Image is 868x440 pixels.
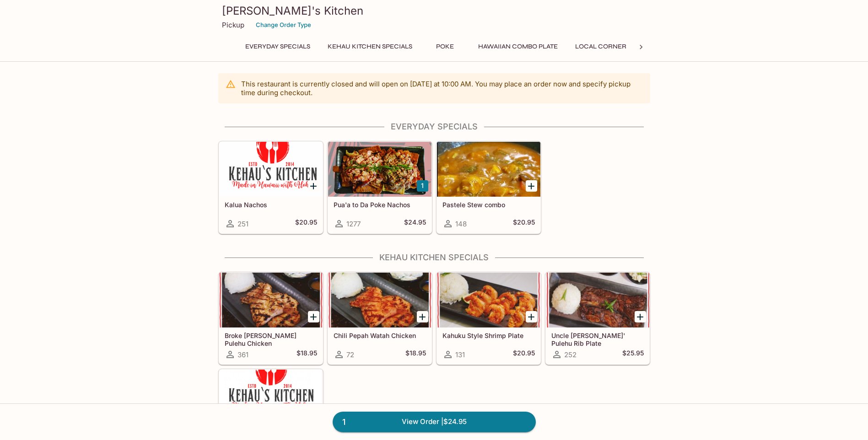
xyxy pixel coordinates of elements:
button: Add Kahuku Style Shrimp Plate [526,311,537,322]
h4: Everyday Specials [218,122,650,132]
h5: Pastele Stew combo [442,201,535,209]
a: Pastele Stew combo148$20.95 [437,141,541,234]
span: 148 [455,220,467,228]
h5: $20.95 [513,218,535,229]
span: 361 [237,350,248,359]
h5: $18.95 [297,349,317,360]
h5: Chili Pepah Watah Chicken [334,332,426,339]
a: Broke [PERSON_NAME] Pulehu Chicken361$18.95 [219,272,323,365]
a: Kalua Nachos251$20.95 [219,141,323,234]
span: 1 [337,416,351,429]
span: 1277 [346,220,361,228]
h5: Uncle [PERSON_NAME]' Pulehu Rib Plate [551,332,644,347]
button: Kehau Kitchen Specials [323,40,417,53]
a: Kahuku Style Shrimp Plate131$20.95 [437,272,541,365]
a: Pua'a to Da Poke Nachos1277$24.95 [328,141,432,234]
span: 72 [346,350,354,359]
h5: $20.95 [513,349,535,360]
button: Add Chili Pepah Watah Chicken [417,311,428,322]
button: Everyday Specials [240,40,315,53]
button: Add Uncle Dennis' Pulehu Rib Plate [635,311,646,322]
span: 251 [237,220,248,228]
button: Add Pastele Stew combo [526,180,537,192]
h5: $18.95 [405,349,426,360]
button: Change Order Type [252,18,315,32]
div: Pastele Stew Nachos [219,370,323,424]
h5: Kahuku Style Shrimp Plate [442,332,535,339]
h3: [PERSON_NAME]'s Kitchen [222,4,647,18]
div: Broke Da Mouth Pulehu Chicken [219,273,323,327]
button: Local Corner [570,40,631,53]
button: Poke [425,40,466,53]
h4: Kehau Kitchen Specials [218,252,650,263]
h5: $24.95 [404,218,426,229]
div: Kahuku Style Shrimp Plate [437,273,540,327]
h5: Kalua Nachos [225,201,317,209]
h5: Broke [PERSON_NAME] Pulehu Chicken [225,332,317,347]
a: Chili Pepah Watah Chicken72$18.95 [328,272,432,365]
div: Chili Pepah Watah Chicken [328,273,431,327]
div: Kalua Nachos [219,142,323,197]
a: 1View Order |$24.95 [333,412,536,432]
button: Add Pua'a to Da Poke Nachos [417,180,428,192]
p: This restaurant is currently closed and will open on [DATE] at 10:00 AM . You may place an order ... [241,80,643,97]
button: Add Kalua Nachos [308,180,319,192]
h5: $25.95 [622,349,644,360]
button: Add Broke Da Mouth Pulehu Chicken [308,311,319,322]
p: Pickup [222,21,244,29]
span: 252 [564,350,577,359]
h5: Pua'a to Da Poke Nachos [334,201,426,209]
a: Uncle [PERSON_NAME]' Pulehu Rib Plate252$25.95 [545,272,650,365]
div: Pua'a to Da Poke Nachos [328,142,431,197]
button: Hawaiian Combo Plate [473,40,563,53]
div: Uncle Dennis' Pulehu Rib Plate [546,273,649,327]
h5: $20.95 [295,218,317,229]
div: Pastele Stew combo [437,142,540,197]
span: 131 [455,350,465,359]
